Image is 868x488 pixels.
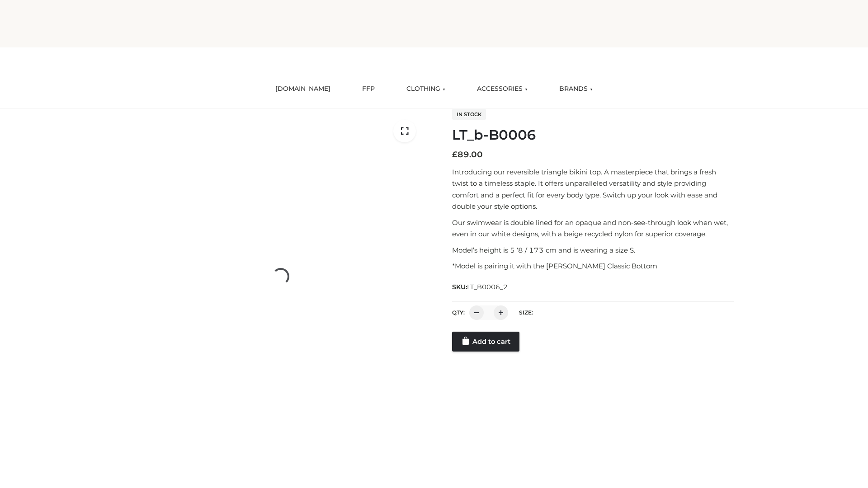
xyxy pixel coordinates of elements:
label: Size: [519,309,533,316]
a: CLOTHING [400,79,452,99]
a: ACCESSORIES [470,79,534,99]
span: In stock [452,109,486,120]
label: QTY: [452,309,465,316]
p: *Model is pairing it with the [PERSON_NAME] Classic Bottom [452,260,734,272]
p: Introducing our reversible triangle bikini top. A masterpiece that brings a fresh twist to a time... [452,166,734,212]
p: Model’s height is 5 ‘8 / 173 cm and is wearing a size S. [452,244,734,256]
h1: LT_b-B0006 [452,127,734,143]
a: FFP [355,79,382,99]
span: £ [452,150,458,160]
a: Add to cart [452,332,519,352]
span: SKU: [452,282,509,292]
span: LT_B0006_2 [467,283,508,291]
p: Our swimwear is double lined for an opaque and non-see-through look when wet, even in our white d... [452,217,734,240]
bdi: 89.00 [452,150,483,160]
a: BRANDS [552,79,599,99]
a: [DOMAIN_NAME] [269,79,337,99]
